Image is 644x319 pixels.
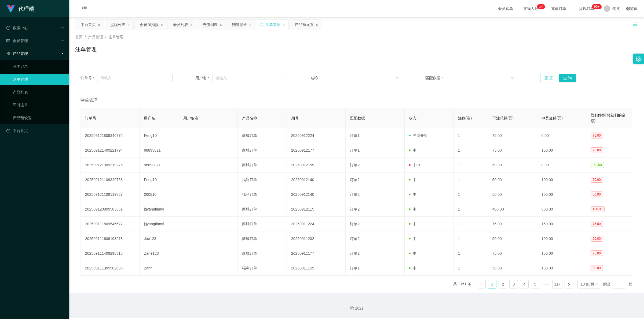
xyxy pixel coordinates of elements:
[13,74,64,85] a: 注单管理
[409,148,416,152] span: 中
[454,187,488,202] td: 1
[409,178,416,182] span: 中
[287,217,346,231] td: 20250911224
[350,306,354,310] i: 图标: copyright
[565,280,573,288] li: 下一页
[144,116,155,120] span: 用户名
[88,35,103,39] span: 产品管理
[140,246,179,261] td: Zane123
[409,163,420,167] span: 未中
[458,116,472,120] span: 注数(注)
[591,192,603,197] span: 50.00
[238,202,287,217] td: 商城订单
[510,280,518,288] a: 3
[350,266,360,270] span: 订单1
[541,4,543,9] p: 4
[140,20,159,30] div: 会员加扣款
[219,23,222,27] i: 图标: close
[521,7,541,10] span: 在线人数
[488,280,496,288] a: 1
[636,56,642,62] i: 图标: setting
[203,20,218,30] div: 充值列表
[350,178,360,182] span: 订单2
[454,217,488,231] td: 1
[287,128,346,143] td: 20250912224
[80,97,98,104] span: 注单管理
[238,187,287,202] td: 福利订单
[541,116,563,120] span: 中奖金额(元)
[396,76,399,80] i: 图标: down
[140,128,179,143] td: Feng10
[626,7,630,10] i: 图标: global
[425,75,446,81] span: 匹配数据：
[85,35,86,39] span: /
[350,163,360,167] span: 订单2
[552,280,562,288] a: 117
[537,217,586,231] td: 150.00
[81,172,140,187] td: 202509121109329758
[350,192,360,197] span: 订单2
[238,128,287,143] td: 商城订单
[287,172,346,187] td: 20250912140
[409,133,428,138] span: 等待开奖
[541,280,550,288] li: 向后 5 页
[454,172,488,187] td: 1
[232,20,247,30] div: 赠送彩金
[287,231,346,246] td: 20250911202
[195,75,213,81] span: 用户名：
[105,35,106,39] span: /
[6,125,64,136] a: 图标: dashboard平台首页
[213,74,287,82] input: 请输入
[287,158,346,172] td: 20250912159
[238,246,287,261] td: 商城订单
[488,172,537,187] td: 50.00
[242,116,257,120] span: 产品名称
[537,202,586,217] td: 800.00
[350,222,360,226] span: 订单2
[6,39,10,43] i: 图标: table
[291,116,299,120] span: 期号
[287,202,346,217] td: 20250912115
[488,158,537,172] td: 50.00
[13,100,64,110] a: 即时注单
[591,113,626,123] span: 盈利(实际总获利的金额)
[603,280,632,288] div: 跳至 页
[537,172,586,187] td: 100.00
[409,237,416,241] span: 中
[238,231,287,246] td: 商城订单
[140,261,179,276] td: Zann
[409,266,416,270] span: 中
[537,261,586,276] td: 100.00
[81,261,140,276] td: 202509111309582639
[75,45,97,53] h1: 注单管理
[75,35,83,39] span: 首页
[249,23,252,27] i: 图标: close
[592,4,602,9] sup: 1183
[499,280,507,288] li: 2
[576,7,597,10] span: 提现订单
[295,20,314,30] div: 产品预设置
[140,187,179,202] td: 200810
[238,158,287,172] td: 商城订单
[265,20,280,30] div: 注单管理
[259,23,263,27] i: 图标: sync
[81,158,140,172] td: 202509121309319275
[97,23,101,27] i: 图标: close
[633,22,638,27] i: 图标: unlock
[350,207,360,211] span: 订单2
[6,6,34,11] a: 代理端
[310,75,323,81] span: 名称：
[238,217,287,231] td: 商城订单
[287,246,346,261] td: 20250911177
[6,5,15,13] img: logo.9652507e.png
[591,236,603,242] span: 50.00
[287,143,346,158] td: 20250912177
[350,116,365,120] span: 匹配数据
[581,280,594,288] div: 10 条/页
[552,280,562,288] li: 117
[140,202,179,217] td: jgyangtianyi
[81,187,140,202] td: 202509121109119867
[350,251,360,256] span: 订单2
[591,206,605,212] span: 400.00
[350,237,360,241] span: 订单2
